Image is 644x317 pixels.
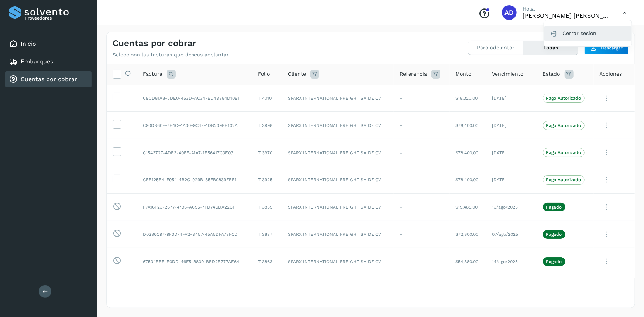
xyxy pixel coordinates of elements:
div: Inicio [5,36,92,52]
a: Embarques [21,58,53,65]
div: Embarques [5,54,92,70]
div: Cerrar sesión [544,26,632,40]
p: Proveedores [25,15,89,21]
div: Cuentas por cobrar [5,71,92,87]
a: Cuentas por cobrar [21,76,77,83]
a: Inicio [21,40,36,47]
